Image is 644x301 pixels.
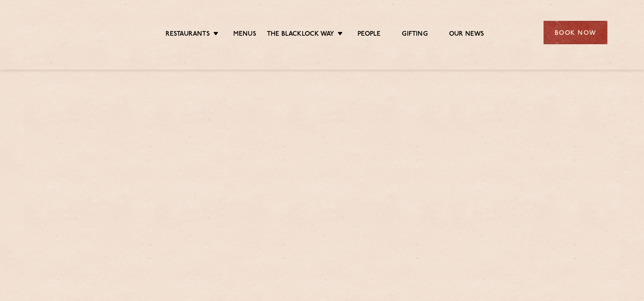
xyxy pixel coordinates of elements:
[233,30,256,40] a: Menus
[267,30,334,40] a: The Blacklock Way
[358,30,381,40] a: People
[449,30,484,40] a: Our News
[402,30,427,40] a: Gifting
[37,8,111,57] img: svg%3E
[544,21,607,44] div: Book Now
[166,30,210,40] a: Restaurants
